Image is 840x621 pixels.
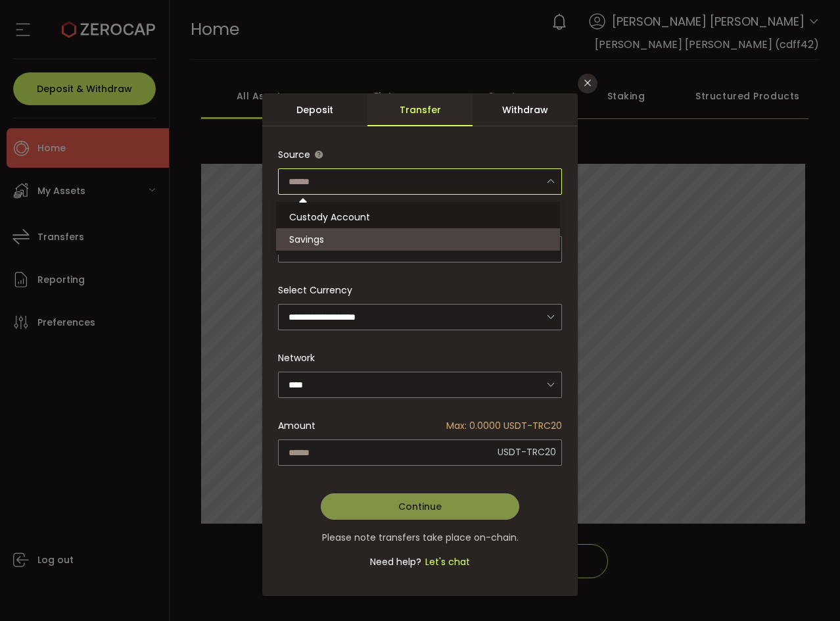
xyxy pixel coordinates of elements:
label: Select Currency [278,284,360,297]
span: Amount [278,412,315,439]
div: dialog [262,93,578,596]
span: Need help? [370,555,421,568]
span: Savings [289,233,324,246]
div: Transfer [367,93,473,126]
span: Let's chat [421,555,470,568]
span: Please note transfers take place on-chain. [322,531,519,544]
div: Deposit [262,93,367,126]
span: Max: 0.0000 USDT-TRC20 [446,412,562,439]
div: Withdraw [473,93,578,126]
button: Continue [321,493,519,520]
span: Source [278,148,310,161]
span: USDT-TRC20 [498,445,556,459]
iframe: Chat Widget [687,479,840,621]
span: Continue [398,500,442,513]
span: Custody Account [289,211,370,224]
label: Network [278,351,323,364]
button: Close [578,74,597,93]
